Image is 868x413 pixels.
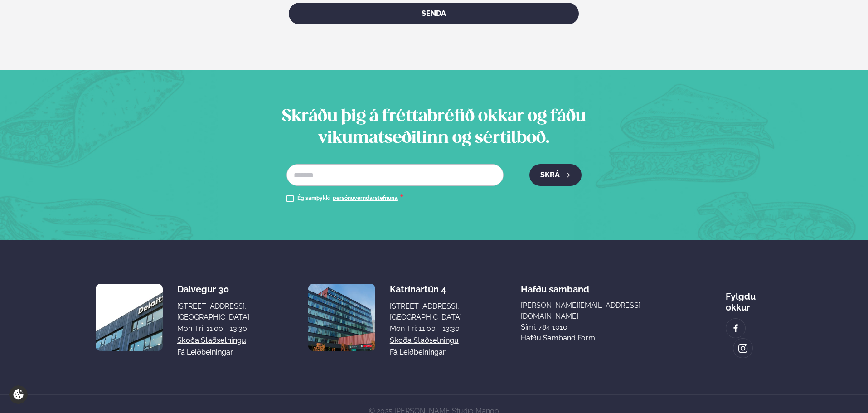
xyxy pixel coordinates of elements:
[177,323,249,334] div: Mon-Fri: 11:00 - 13:30
[731,323,741,334] img: image alt
[726,319,745,338] a: image alt
[521,300,667,322] a: [PERSON_NAME][EMAIL_ADDRESS][DOMAIN_NAME]
[308,284,375,351] img: image alt
[177,301,249,323] div: [STREET_ADDRESS], [GEOGRAPHIC_DATA]
[96,284,163,351] img: image alt
[521,277,589,295] span: Hafðu samband
[390,335,459,346] a: Skoða staðsetningu
[390,323,462,334] div: Mon-Fri: 11:00 - 13:30
[390,301,462,323] div: [STREET_ADDRESS], [GEOGRAPHIC_DATA]
[390,347,446,358] a: Fá leiðbeiningar
[733,339,752,358] a: image alt
[177,347,233,358] a: Fá leiðbeiningar
[256,106,612,150] h2: Skráðu þig á fréttabréfið okkar og fáðu vikumatseðilinn og sértilboð.
[390,284,462,295] div: Katrínartún 4
[529,164,582,186] button: Skrá
[289,3,579,24] button: Senda
[177,284,249,295] div: Dalvegur 30
[333,195,398,202] a: persónuverndarstefnuna
[726,284,772,313] div: Fylgdu okkur
[738,343,748,354] img: image alt
[521,333,595,344] a: Hafðu samband form
[177,335,246,346] a: Skoða staðsetningu
[297,193,403,204] div: Ég samþykki
[9,385,28,404] a: Cookie settings
[521,322,667,333] p: Sími: 784 1010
